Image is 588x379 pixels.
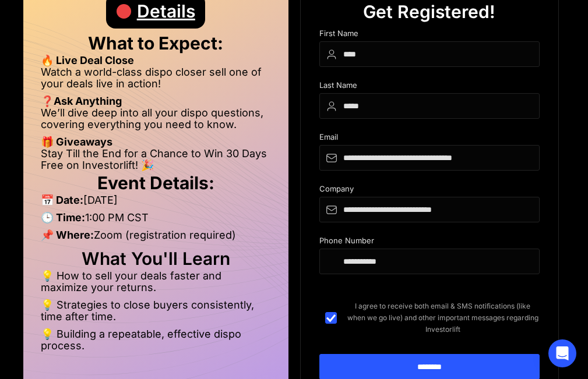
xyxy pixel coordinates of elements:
[41,194,271,212] li: [DATE]
[319,81,540,93] div: Last Name
[319,133,540,145] div: Email
[41,66,271,95] li: Watch a world-class dispo closer sell one of your deals live in action!
[319,185,540,197] div: Company
[346,300,540,335] span: I agree to receive both email & SMS notifications (like when we go live) and other important mess...
[41,136,112,148] strong: 🎁 Giveaways
[41,229,94,241] strong: 📌 Where:
[41,54,134,66] strong: 🔥 Live Deal Close
[41,328,271,352] li: 💡 Building a repeatable, effective dispo process.
[41,148,271,171] li: Stay Till the End for a Chance to Win 30 Days Free on Investorlift! 🎉
[41,95,122,107] strong: ❓Ask Anything
[41,194,83,206] strong: 📅 Date:
[548,339,576,367] div: Open Intercom Messenger
[41,299,271,328] li: 💡 Strategies to close buyers consistently, time after time.
[41,253,271,264] h2: What You'll Learn
[41,212,271,229] li: 1:00 PM CST
[41,107,271,136] li: We’ll dive deep into all your dispo questions, covering everything you need to know.
[88,33,223,54] strong: What to Expect:
[97,172,214,193] strong: Event Details:
[41,211,85,224] strong: 🕒 Time:
[319,236,540,249] div: Phone Number
[41,270,271,299] li: 💡 How to sell your deals faster and maximize your returns.
[319,29,540,41] div: First Name
[41,229,271,247] li: Zoom (registration required)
